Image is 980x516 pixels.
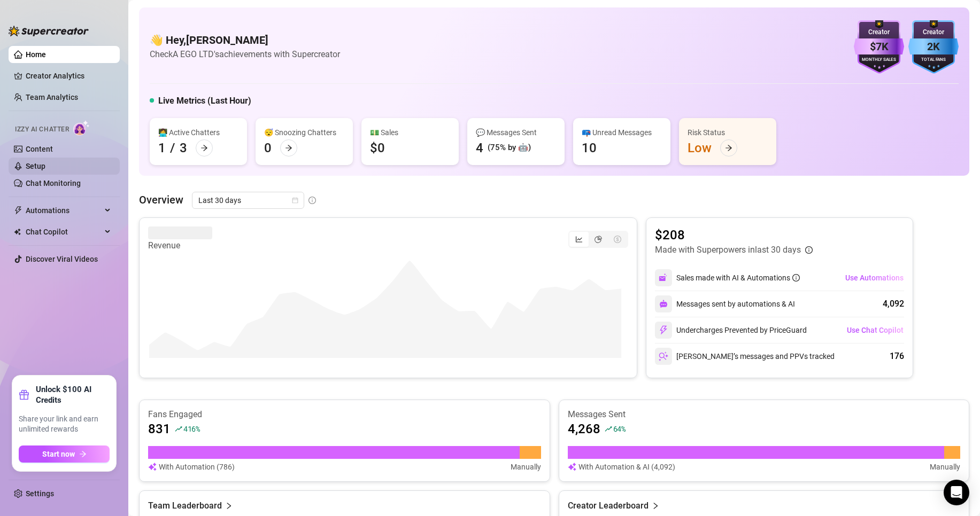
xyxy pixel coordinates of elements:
article: Manually [930,461,960,473]
span: rise [175,425,182,433]
a: Content [26,145,53,153]
span: Use Chat Copilot [847,326,904,334]
div: $0 [370,139,385,157]
div: 4,092 [883,298,904,310]
div: Sales made with AI & Automations [676,272,800,284]
article: Team Leaderboard [148,499,222,512]
div: Monthly Sales [854,57,904,64]
article: 831 [148,420,171,437]
a: Discover Viral Videos [26,255,98,263]
span: Izzy AI Chatter [15,124,69,135]
div: 😴 Snoozing Chatters [264,127,344,138]
div: [PERSON_NAME]’s messages and PPVs tracked [655,348,835,365]
span: info-circle [805,246,813,254]
h4: 👋 Hey, [PERSON_NAME] [150,33,340,48]
span: info-circle [792,274,800,282]
span: arrow-right [79,450,87,458]
span: Start now [42,450,75,458]
img: svg%3e [659,351,668,361]
div: 👩‍💻 Active Chatters [158,127,238,138]
div: 4 [476,139,483,157]
article: With Automation (786) [159,461,235,473]
button: Use Automations [845,269,904,286]
article: With Automation & AI (4,092) [578,461,675,473]
article: Manually [511,461,541,473]
article: 4,268 [568,420,600,437]
div: 📪 Unread Messages [582,127,662,138]
span: Automations [26,202,102,219]
strong: Unlock $100 AI Credits [36,384,110,405]
img: svg%3e [659,300,668,308]
span: pie-chart [595,236,602,243]
div: Creator [908,27,959,37]
span: info-circle [308,197,316,204]
span: Use Automations [845,273,904,282]
article: Made with Superpowers in last 30 days [655,244,801,256]
span: calendar [292,197,298,204]
span: thunderbolt [14,206,22,215]
article: Overview [139,192,183,208]
div: Messages sent by automations & AI [655,295,795,312]
span: Share your link and earn unlimited rewards [19,414,110,435]
a: Settings [26,489,54,498]
span: right [652,499,659,512]
img: svg%3e [659,273,668,283]
article: Messages Sent [568,409,961,420]
div: 💬 Messages Sent [476,127,556,138]
span: Chat Copilot [26,223,102,240]
img: logo-BBDzfeDw.svg [9,26,89,36]
div: 💵 Sales [370,127,450,138]
a: Chat Monitoring [26,179,81,187]
button: Use Chat Copilot [846,322,904,339]
div: 2K [908,38,959,55]
span: arrow-right [725,144,732,152]
div: 3 [180,139,187,157]
button: Start nowarrow-right [19,445,110,463]
article: Check A EGO LTD's achievements with Supercreator [150,48,340,61]
div: Open Intercom Messenger [944,480,969,505]
div: 176 [890,350,904,363]
div: (75% by 🤖) [488,142,531,154]
img: svg%3e [568,461,576,473]
div: Creator [854,27,904,37]
img: Chat Copilot [14,228,21,236]
div: 0 [264,139,272,157]
article: Revenue [148,239,212,252]
span: Last 30 days [198,192,298,208]
img: blue-badge-DgoSNQY1.svg [908,20,959,74]
article: Fans Engaged [148,409,541,420]
span: 64 % [613,424,626,434]
img: purple-badge-B9DA21FR.svg [854,20,904,74]
span: line-chart [575,236,583,243]
img: svg%3e [148,461,157,473]
a: Creator Analytics [26,67,111,84]
article: Creator Leaderboard [568,499,649,512]
div: 1 [158,139,166,157]
div: Total Fans [908,57,959,64]
span: right [225,499,233,512]
div: $7K [854,38,904,55]
img: AI Chatter [73,120,90,136]
div: segmented control [568,231,628,248]
span: arrow-right [200,144,208,152]
a: Home [26,50,46,59]
span: rise [605,425,612,433]
span: gift [19,389,29,400]
img: svg%3e [659,325,668,335]
div: 10 [582,139,597,157]
a: Setup [26,162,45,170]
h5: Live Metrics (Last Hour) [158,95,251,107]
a: Team Analytics [26,93,78,101]
div: Undercharges Prevented by PriceGuard [655,322,807,339]
span: dollar-circle [614,236,621,243]
span: arrow-right [285,144,292,152]
article: $208 [655,226,813,244]
div: Risk Status [688,127,768,138]
span: 416 % [183,424,200,434]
